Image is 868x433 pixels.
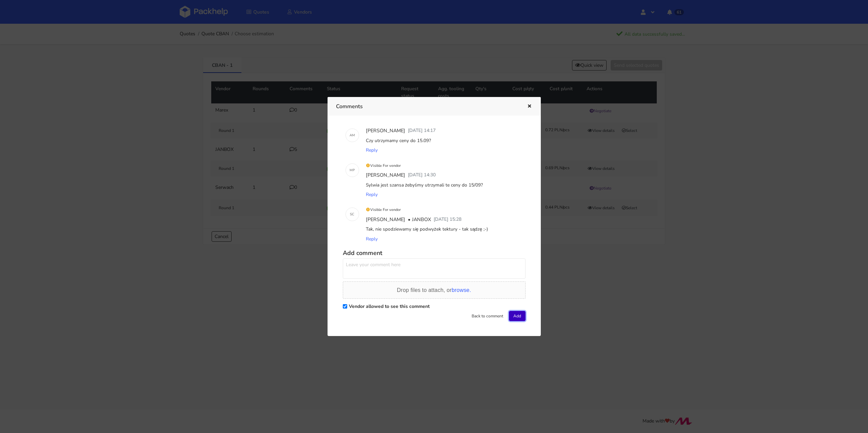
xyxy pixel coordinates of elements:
div: Sylwia jest szansa żebyśmy utrzymali te ceny do 15/09? [364,180,523,190]
div: [DATE] 14:30 [407,170,437,180]
div: • JANBOX [407,215,432,225]
div: [DATE] 15:28 [432,215,463,225]
span: S [350,210,352,219]
button: Back to comment [467,311,508,321]
div: [DATE] 14:17 [407,126,437,136]
div: Tak, nie spodziewamy się podwyżek tektury - tak sądzę ;-) [364,224,523,234]
span: browse. [452,287,471,293]
h5: Add comment [343,249,526,257]
span: P [353,166,355,175]
small: Visible For vendor [366,163,401,168]
span: Reply [366,147,378,153]
span: M [350,166,353,175]
small: Visible For vendor [366,207,401,212]
span: Reply [366,191,378,198]
span: C [352,210,354,219]
h3: Comments [336,102,517,111]
span: M [352,131,355,140]
span: Reply [366,236,378,242]
button: Add [509,311,526,321]
div: Czy utrzymamy ceny do 15.09? [364,136,523,145]
span: Drop files to attach, or [397,287,471,293]
div: [PERSON_NAME] [364,126,407,136]
div: [PERSON_NAME] [364,215,407,225]
label: Vendor allowed to see this comment [349,303,430,310]
span: A [350,131,352,140]
div: [PERSON_NAME] [364,170,407,180]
